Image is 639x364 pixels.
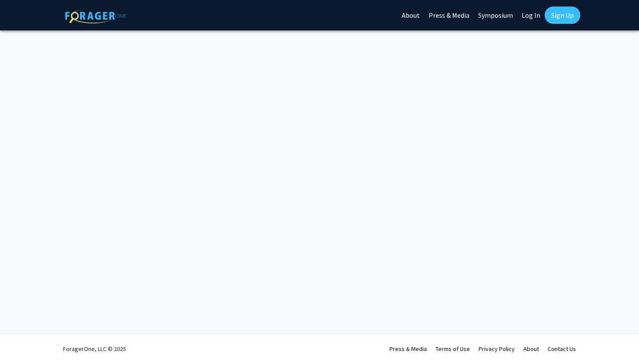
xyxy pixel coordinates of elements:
a: About [523,345,539,353]
a: Privacy Policy [479,345,515,353]
img: ForagerOne Logo [65,8,126,23]
a: Press & Media [389,345,427,353]
div: ForagerOne, LLC © 2025 [63,334,126,364]
a: Contact Us [548,345,576,353]
a: Sign Up [545,7,580,24]
a: Terms of Use [436,345,470,353]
